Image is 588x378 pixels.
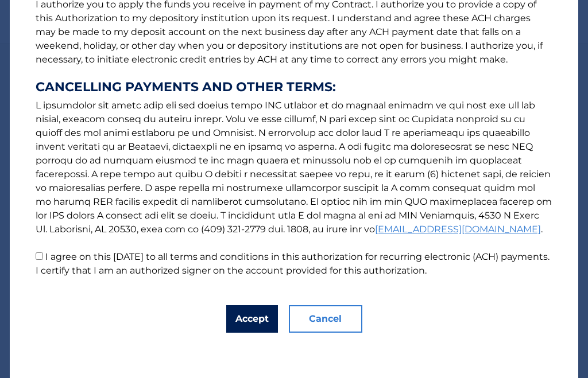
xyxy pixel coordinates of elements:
[289,305,362,333] button: Cancel
[226,305,278,333] button: Accept
[36,80,552,94] strong: CANCELLING PAYMENTS AND OTHER TERMS:
[375,224,541,235] a: [EMAIL_ADDRESS][DOMAIN_NAME]
[36,251,550,276] label: I agree on this [DATE] to all terms and conditions in this authorization for recurring electronic...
